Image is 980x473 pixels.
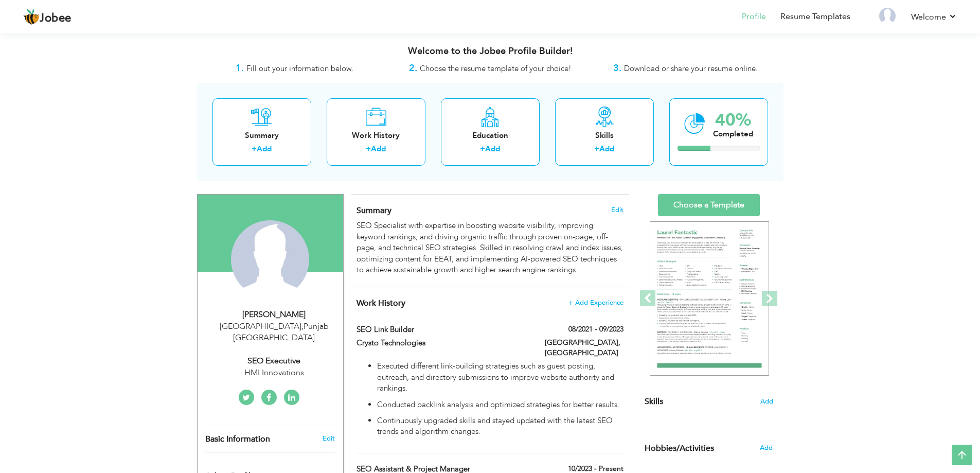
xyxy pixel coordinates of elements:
[760,397,773,407] span: Add
[257,144,272,154] a: Add
[377,361,623,394] p: Executed different link-building strategies such as guest posting, outreach, and directory submis...
[40,13,72,24] span: Jobee
[485,144,500,154] a: Add
[205,355,343,367] div: SEO Executive
[23,9,72,25] a: Jobee
[221,130,303,141] div: Summary
[742,11,766,23] a: Profile
[594,144,599,154] label: +
[205,435,270,444] span: Basic Information
[357,324,529,335] label: SEO Link Builder
[624,63,758,74] span: Download or share your resume online.
[357,220,623,275] div: SEO Specialist with expertise in boosting website visibility, improving keyword rankings, and dri...
[357,338,529,348] label: Crysto Technologies
[613,62,621,75] strong: 3.
[568,299,623,306] span: + Add Experience
[205,321,343,344] div: [GEOGRAPHIC_DATA] Punjab [GEOGRAPHIC_DATA]
[335,130,417,141] div: Work History
[371,144,386,154] a: Add
[236,62,244,75] strong: 1.
[879,8,896,24] img: Profile Img
[637,430,781,466] div: Share some of your professional and personal interests.
[409,62,417,75] strong: 2.
[545,338,623,358] label: [GEOGRAPHIC_DATA], [GEOGRAPHIC_DATA]
[599,144,614,154] a: Add
[357,298,623,308] h4: This helps to show the companies you have worked for.
[377,399,623,410] p: Conducted backlink analysis and optimized strategies for better results.
[658,194,760,216] a: Choose a Template
[480,144,485,154] label: +
[645,444,714,453] span: Hobbies/Activities
[568,324,623,335] label: 08/2021 - 09/2023
[357,205,391,216] span: Summary
[713,129,753,139] div: Completed
[197,46,783,57] h3: Welcome to the Jobee Profile Builder!
[377,415,623,437] p: Continuously upgraded skills and stayed updated with the latest SEO trends and algorithm changes.
[231,220,309,299] img: Asad ullah Baig
[205,367,343,379] div: HMI Innovations
[713,112,753,129] div: 40%
[420,63,572,74] span: Choose the resume template of your choice!
[357,297,405,309] span: Work History
[252,144,257,154] label: +
[205,309,343,321] div: [PERSON_NAME]
[449,130,531,141] div: Education
[563,130,646,141] div: Skills
[611,206,623,214] span: Edit
[760,443,773,452] span: Add
[780,11,850,23] a: Resume Templates
[911,11,957,23] a: Welcome
[301,321,304,332] span: ,
[23,9,40,25] img: jobee.io
[645,396,663,407] span: Skills
[323,434,335,443] a: Edit
[357,205,623,216] h4: Adding a summary is a quick and easy way to highlight your experience and interests.
[246,63,353,74] span: Fill out your information below.
[366,144,371,154] label: +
